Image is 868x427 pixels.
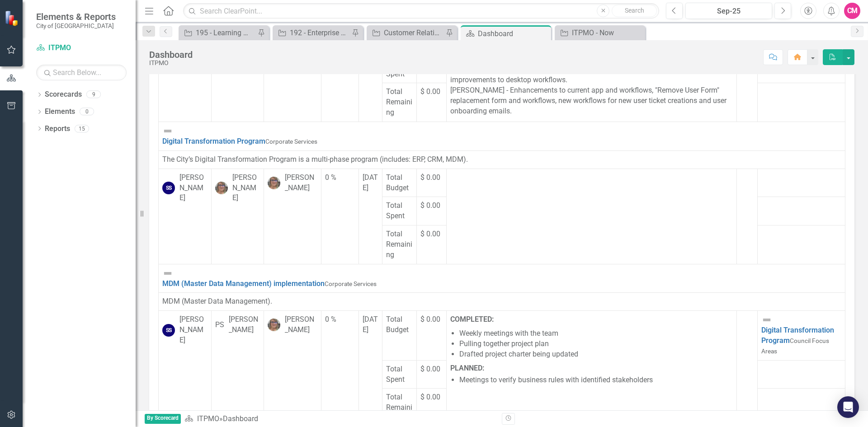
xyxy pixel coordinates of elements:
[625,7,644,14] span: Search
[179,173,208,204] div: [PERSON_NAME]
[159,264,845,293] td: Double-Click to Edit Right Click for Context Menu
[268,319,280,331] img: Rosaline Wood
[689,6,769,17] div: Sep-25
[197,414,219,423] a: ITPMO
[211,27,264,122] td: Double-Click to Edit
[459,339,733,349] li: Pulling together project plan
[159,122,845,150] td: Double-Click to Edit Right Click for Context Menu
[5,10,20,26] img: ClearPoint Strategy
[229,314,260,335] div: [PERSON_NAME]
[446,169,736,264] td: Double-Click to Edit
[736,169,757,264] td: Double-Click to Edit
[325,280,377,287] span: Corporate Services
[420,201,440,210] span: $ 0.00
[159,150,845,169] td: Double-Click to Edit
[386,393,412,422] span: Total Remaining
[159,169,212,264] td: Double-Click to Edit
[386,365,405,384] span: Total Spent
[162,126,173,136] img: Not Defined
[321,169,359,264] td: Double-Click to Edit
[446,27,736,122] td: Double-Click to Edit
[86,91,101,99] div: 9
[275,27,349,38] a: 192 - Enterprise Resource Planning (ERP) – Software selection and implementation
[183,3,659,19] input: Search ClearPoint...
[162,279,325,288] a: MDM (Master Data Management) implementation
[736,27,757,122] td: Double-Click to Edit
[36,65,127,80] input: Search Below...
[325,173,355,183] div: 0 %
[459,328,733,339] li: Weekly meetings with the team
[837,396,859,418] div: Open Intercom Messenger
[761,337,829,355] span: Council Focus Areas
[162,182,175,194] div: SS
[612,5,657,17] button: Search
[386,201,405,220] span: Total Spent
[557,27,643,38] a: ITPMO - Now
[386,87,412,117] span: Total Remaining
[761,326,834,345] a: Digital Transformation Program
[162,155,468,164] span: The City’s Digital Transformation Program is a multi-phase program (includes: ERP, CRM, MDM).
[420,173,440,182] span: $ 0.00
[572,27,643,38] div: ITPMO - Now
[290,27,349,38] div: 192 - Enterprise Resource Planning (ERP) – Software selection and implementation
[162,297,272,305] span: MDM (Master Data Management).
[450,42,733,117] p: [PERSON_NAME] - Group Policy review/consolidation/cleanup and moving Active Directory users into ...
[196,27,255,38] div: 195 - Learning Management System Implementation
[215,182,228,194] img: Rosaline Wood
[145,414,181,424] span: By Scorecard
[159,293,845,311] td: Double-Click to Edit
[844,3,860,19] button: CM
[386,173,409,192] span: Total Budget
[420,230,440,238] span: $ 0.00
[149,50,193,60] div: Dashboard
[215,320,224,330] div: PS
[45,89,82,100] a: Scorecards
[232,173,260,204] div: [PERSON_NAME]
[459,375,733,385] li: Meetings to verify business rules with identified stakeholders
[386,230,412,259] span: Total Remaining
[359,27,382,122] td: Double-Click to Edit
[211,169,264,264] td: Double-Click to Edit
[184,414,495,424] div: »
[162,324,175,337] div: SS
[420,315,440,324] span: $ 0.00
[149,60,193,66] div: ITPMO
[359,169,382,264] td: Double-Click to Edit
[162,137,265,145] a: Digital Transformation Program
[685,3,772,19] button: Sep-25
[36,22,116,29] small: City of [GEOGRAPHIC_DATA]
[264,169,321,264] td: Double-Click to Edit
[285,314,317,335] div: [PERSON_NAME]
[386,315,409,334] span: Total Budget
[36,11,116,22] span: Elements & Reports
[384,27,443,38] div: Customer Relations Management (CRM) System
[45,107,75,117] a: Elements
[265,138,317,145] span: Corporate Services
[369,27,443,38] a: Customer Relations Management (CRM) System
[420,365,440,373] span: $ 0.00
[478,28,549,39] div: Dashboard
[162,268,173,279] img: Not Defined
[223,414,258,423] div: Dashboard
[285,173,317,193] div: [PERSON_NAME]
[363,173,378,192] span: [DATE]
[761,314,772,325] img: Not Defined
[179,314,208,346] div: [PERSON_NAME]
[36,43,127,53] a: ITPMO
[450,364,484,372] strong: PLANNED:
[420,393,440,401] span: $ 0.00
[325,314,355,325] div: 0 %
[268,177,280,189] img: Rosaline Wood
[181,27,255,38] a: 195 - Learning Management System Implementation
[264,27,321,122] td: Double-Click to Edit
[459,349,733,360] li: Drafted project charter being updated
[420,87,440,96] span: $ 0.00
[75,125,89,132] div: 15
[321,27,359,122] td: Double-Click to Edit
[80,108,94,116] div: 0
[363,315,378,334] span: [DATE]
[159,27,212,122] td: Double-Click to Edit
[386,59,405,78] span: Total Spent
[45,124,70,134] a: Reports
